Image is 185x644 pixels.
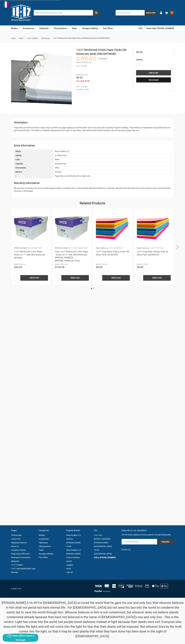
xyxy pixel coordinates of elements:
[122,548,174,551] h5: Follow Us
[93,288,94,289] button: 2 of 2
[19,263,25,265] span: $86.66
[116,10,138,16] input: Add SKU to Cart
[11,545,19,547] a: About Us
[55,211,89,245] a: Case 11x17 Reinforced 3 Hole Paper - Holes on 11'' Side (500 Sheets per package)(4 Reams per Case)
[60,263,67,265] span: $279.98
[39,538,49,540] a: Accessories
[53,162,171,166] div: 50 sheet Pack
[91,288,92,289] button: 1 of 2
[61,275,89,281] input: Add to Cart
[138,25,144,31] a: USD
[11,534,21,536] a: Testimonials
[39,25,51,31] a: Clipboards
[11,37,16,39] a: Home
[151,247,163,249] p: SKU: 571679-LQ
[11,25,20,31] a: Binders
[14,162,53,166] div: Capacity:
[147,25,174,31] a: Need Help? [PHONE_NUMBER]
[76,48,129,56] h1: 11x17 Reinforced 3-Hole Paper Packs (50 Sheets per pack) DISCONTINUED
[76,88,84,91] dt: Condition:
[66,568,71,570] a: Vecto
[14,250,45,259] a: 11x17 Reinforced 3 Hole Paper - Holes on 11'' Side (500 Sheets per package)
[76,85,80,88] dt: UPC:
[96,250,129,256] a: 11x17 Copy Paper (Vulcan Green) 50 Sheet Pack LIQUIDATED
[76,73,81,76] div: MSRP
[76,85,128,88] dd: 574680
[53,174,171,178] div: Page holes are reinforced with a mylar strip
[137,263,142,266] div: MSRP
[82,74,88,76] span: $10.00
[76,80,84,82] span: You save
[142,263,148,265] span: $16.00
[103,25,113,31] a: Free Offers
[66,549,81,551] a: Ruby Paulina LLC
[98,56,107,60] span: 0 Reviews
[53,154,171,158] div: 51 Sheet Pack
[39,545,51,547] a: Filing Systems
[3,634,38,642] button: Chat offline leave a message
[53,170,171,174] div: America
[137,247,150,249] p: Ruby Paulina LLC.
[136,58,171,61] label: Quantity:
[14,187,171,192] p: We warranty the product for Six (6) months against defects caused by poor craftsmanship, defectiv...
[14,247,27,249] p: [PERSON_NAME]
[163,637,185,644] iframe: Google Customer Reviews
[14,263,19,266] div: MSRP
[28,247,42,249] p: SKU: HOLMB-7533
[27,37,38,39] a: 11x17 (Tabloid)
[11,201,174,206] h2: Related Products
[11,3,31,23] img: 11x17.com
[143,275,171,281] input: Add to Cart
[85,80,90,82] span: $2.00
[110,247,122,249] p: SKU: 571638-LQ
[66,560,72,562] a: Accent
[14,211,48,245] img: 11x17 Reinforced 3 Hole Paper - Holes on 11'' Side (500 Sheets per package)
[96,247,109,249] p: Ruby Paulina LLC.
[20,275,48,281] input: Add to Cart
[136,77,171,83] button: Get a Quote
[136,70,171,75] input: Add to Cart
[102,275,130,281] input: Add to Cart
[66,564,73,566] a: Lapgear
[55,266,64,269] span: $139.99
[39,529,64,532] h5: Categories
[55,250,88,262] a: Case 11x17 Reinforced 3 Hole Paper - Holes on 11'' Side (500 Sheets per [PERSON_NAME])(4 [PERSON_...
[14,158,53,162] div: Color:
[96,266,102,269] span: $8.00
[3,1,9,8] img: duty and tax information for France
[19,37,23,39] a: Paper
[54,25,69,31] a: Filing Systems
[5,243,10,251] button: Previous
[122,539,157,544] input: Your email address
[76,61,92,63] a: Ruby Paulina LLC.
[14,181,171,185] h2: Warranty Information
[96,263,101,266] div: MSRP
[14,126,171,132] p: Page holes are reinforced with a mylar strip to prevent any pages ripping out of the binder. Use ...
[53,37,110,39] span: 11x17 Reinforced 3-Hole Paper Packs (50 Sheets per pack) DISCONTINUED
[14,144,171,147] h2: Extra Information
[137,250,168,256] a: 11x17 Copy Paper (Pulsar Pink) 50 Sheet Pack LIQUIDATED
[14,170,53,174] div: Made in:
[14,174,53,178] div: •:
[53,158,171,162] div: White
[66,545,71,547] a: ITOYA
[96,211,130,245] a: 11x17 Copy Paper (Vulcan Green) 50 Sheet Pack LIQUIDATED
[12,634,34,641] span: Chat offline leave a message
[55,247,68,249] p: [PERSON_NAME]
[69,247,87,249] p: SKU: CASE-HOLMB-7533
[137,211,171,245] a: 11x17 Copy Paper (Pulsar Pink) 50 Sheet Pack LIQUIDATED
[11,538,20,540] a: Contact Us
[55,263,60,266] div: MSRP
[76,56,107,60] button: Rated 0 out of 5 stars from 0 reviews. Jump to reviews.
[122,533,174,536] p: Get the latest updates on new products and upcoming sales
[39,542,48,544] a: Clipboards
[11,553,30,562] a: Engineering Office and Workspace Information Magazine
[11,564,23,566] a: 11x17 Folders
[145,10,157,16] button: Add to Cart
[66,571,73,573] a: View All
[76,65,129,68] dd: 574680
[14,120,171,124] h2: Description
